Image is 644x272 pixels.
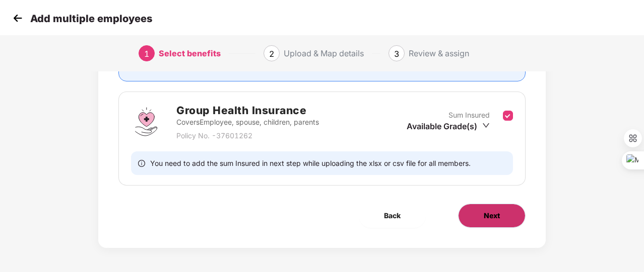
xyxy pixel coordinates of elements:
[484,210,500,221] span: Next
[30,13,152,25] p: Add multiple employees
[10,11,25,26] img: svg+xml;base64,PHN2ZyB4bWxucz0iaHR0cDovL3d3dy53My5vcmcvMjAwMC9zdmciIHdpZHRoPSIzMCIgaGVpZ2h0PSIzMC...
[384,210,401,221] span: Back
[359,204,426,228] button: Back
[407,121,490,132] div: Available Grade(s)
[176,102,319,119] h2: Group Health Insurance
[138,158,145,168] span: info-circle
[144,49,149,59] span: 1
[176,130,319,141] p: Policy No. - 37601262
[458,204,526,228] button: Next
[448,110,490,121] p: Sum Insured
[159,45,221,61] div: Select benefits
[394,49,399,59] span: 3
[409,45,469,61] div: Review & assign
[269,49,274,59] span: 2
[482,122,490,129] span: down
[150,158,471,168] span: You need to add the sum Insured in next step while uploading the xlsx or csv file for all members.
[176,117,319,128] p: Covers Employee, spouse, children, parents
[284,45,364,61] div: Upload & Map details
[131,107,161,137] img: svg+xml;base64,PHN2ZyBpZD0iR3JvdXBfSGVhbHRoX0luc3VyYW5jZSIgZGF0YS1uYW1lPSJHcm91cCBIZWFsdGggSW5zdX...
